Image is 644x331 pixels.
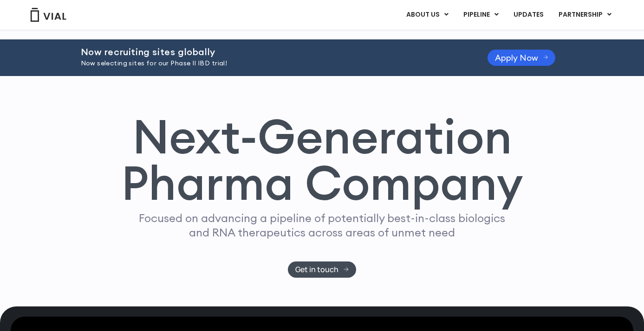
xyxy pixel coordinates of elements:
img: Vial Logo [30,8,67,22]
h1: Next-Generation Pharma Company [121,113,523,207]
p: Focused on advancing a pipeline of potentially best-in-class biologics and RNA therapeutics acros... [135,211,509,240]
a: PIPELINEMenu Toggle [456,7,506,23]
a: UPDATES [506,7,551,23]
a: PARTNERSHIPMenu Toggle [551,7,619,23]
p: Now selecting sites for our Phase II IBD trial! [81,58,464,69]
span: Apply Now [495,54,538,61]
a: Get in touch [288,261,356,278]
h2: Now recruiting sites globally [81,47,464,57]
a: Apply Now [488,50,556,66]
span: Get in touch [295,266,338,273]
a: ABOUT USMenu Toggle [399,7,455,23]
